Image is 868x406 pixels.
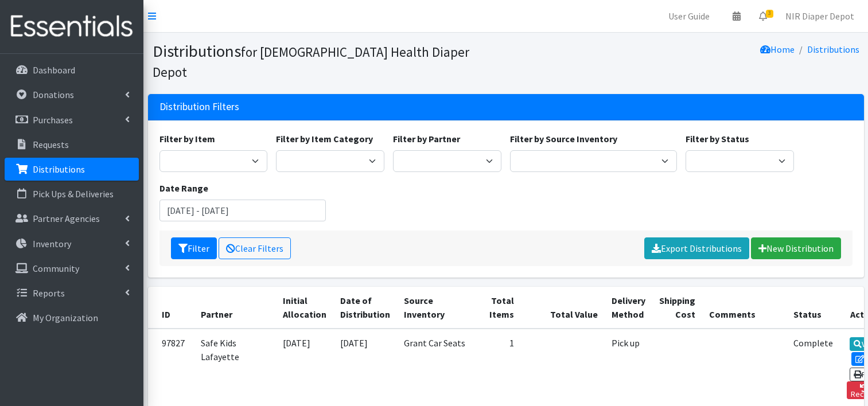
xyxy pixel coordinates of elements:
[194,287,276,329] th: Partner
[33,64,75,76] p: Dashboard
[652,287,702,329] th: Shipping Cost
[153,41,502,81] h1: Distributions
[333,329,397,406] td: [DATE]
[159,181,208,195] label: Date Range
[510,132,617,146] label: Filter by Source Inventory
[479,287,521,329] th: Total Items
[33,312,98,323] p: My Organization
[5,232,139,255] a: Inventory
[760,44,795,55] a: Home
[397,287,479,329] th: Source Inventory
[276,132,373,146] label: Filter by Item Category
[5,282,139,304] a: Reports
[702,287,787,329] th: Comments
[5,207,139,230] a: Partner Agencies
[33,114,73,126] p: Purchases
[686,132,749,146] label: Filter by Status
[659,5,719,28] a: User Guide
[521,287,605,329] th: Total Value
[333,287,397,329] th: Date of Distribution
[171,237,217,259] button: Filter
[33,188,114,200] p: Pick Ups & Deliveries
[5,7,139,46] img: HumanEssentials
[33,263,79,274] p: Community
[148,329,194,406] td: 97827
[148,287,194,329] th: ID
[219,237,291,259] a: Clear Filters
[5,108,139,131] a: Purchases
[159,132,215,146] label: Filter by Item
[159,200,326,221] input: January 1, 2011 - December 31, 2011
[644,237,749,259] a: Export Distributions
[194,329,276,406] td: Safe Kids Lafayette
[33,213,100,224] p: Partner Agencies
[751,237,841,259] a: New Distribution
[33,238,71,249] p: Inventory
[276,329,333,406] td: [DATE]
[5,306,139,329] a: My Organization
[33,89,74,100] p: Donations
[5,158,139,181] a: Distributions
[776,5,863,28] a: NIR Diaper Depot
[787,329,840,406] td: Complete
[5,182,139,205] a: Pick Ups & Deliveries
[605,287,652,329] th: Delivery Method
[33,287,65,299] p: Reports
[276,287,333,329] th: Initial Allocation
[5,133,139,156] a: Requests
[393,132,460,146] label: Filter by Partner
[5,257,139,280] a: Community
[605,329,652,406] td: Pick up
[33,163,85,175] p: Distributions
[807,44,859,55] a: Distributions
[159,101,239,113] h3: Distribution Filters
[479,329,521,406] td: 1
[153,44,469,80] small: for [DEMOGRAPHIC_DATA] Health Diaper Depot
[33,139,69,150] p: Requests
[766,10,773,18] span: 3
[5,83,139,106] a: Donations
[5,58,139,81] a: Dashboard
[787,287,840,329] th: Status
[750,5,776,28] a: 3
[397,329,479,406] td: Grant Car Seats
